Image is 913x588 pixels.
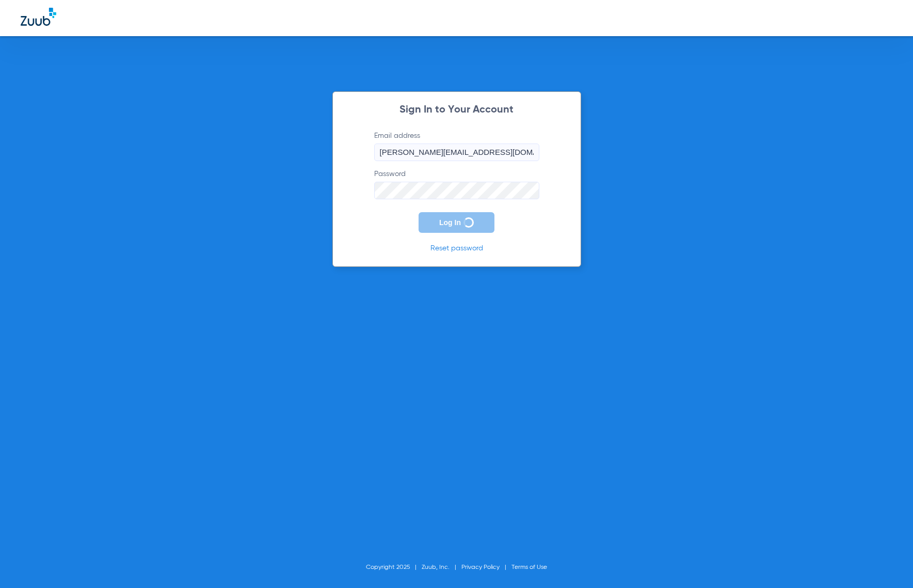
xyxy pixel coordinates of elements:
label: Email address [374,131,539,161]
button: Log In [419,212,494,233]
img: Zuub Logo [21,8,56,26]
li: Zuub, Inc. [422,562,461,573]
input: Password [374,182,539,199]
input: Email address [374,144,539,161]
a: Privacy Policy [461,564,500,570]
span: Log In [439,218,461,227]
h2: Sign In to Your Account [359,105,555,115]
li: Copyright 2025 [366,562,422,573]
a: Terms of Use [511,564,547,570]
a: Reset password [430,245,483,252]
label: Password [374,169,539,199]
